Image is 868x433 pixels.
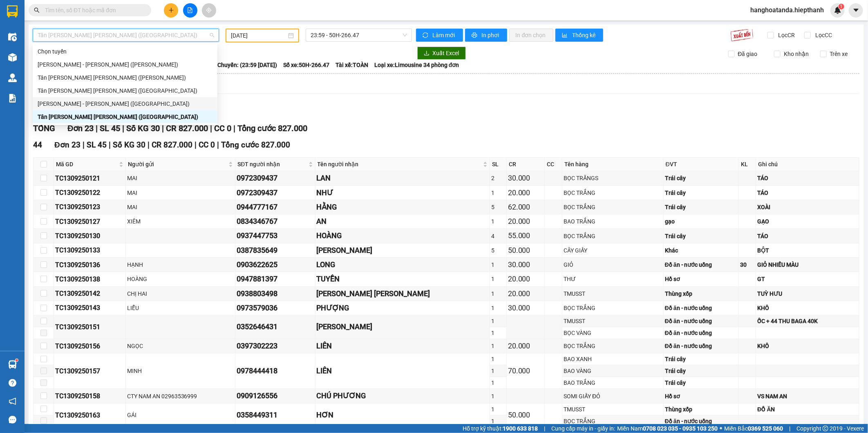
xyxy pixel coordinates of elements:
[8,53,17,62] img: warehouse-icon
[757,246,857,255] div: BỘT
[317,216,489,227] div: AN
[317,230,489,241] div: HOÀNG
[237,172,313,184] div: 0972309437
[315,272,490,286] td: TUYỀN
[564,246,662,255] div: CÂY GIẤY
[315,258,490,272] td: LONG
[7,5,18,18] img: logo-vxr
[315,315,490,339] td: CẨM TIÊN
[472,32,479,39] span: printer
[311,29,407,41] span: 23:59 - 50H-266.47
[757,275,857,283] div: GT
[665,366,737,375] div: Trái cây
[38,73,213,82] div: Tân [PERSON_NAME] [PERSON_NAME] ([PERSON_NAME])
[55,173,124,183] div: TC1309250121
[235,243,315,258] td: 0387835649
[491,378,505,387] div: 1
[508,409,543,421] div: 50.000
[748,425,783,432] strong: 0369 525 060
[127,392,234,401] div: CTY NAM AN 02963536999
[122,123,124,133] span: |
[744,5,830,15] span: hanghoatanda.hiepthanh
[233,123,235,133] span: |
[482,31,501,40] span: In phơi
[564,378,662,387] div: BAO TRẮNG
[55,303,124,313] div: TC1309250143
[55,322,124,332] div: TC1309250151
[235,404,315,427] td: 0358449311
[757,260,857,269] div: GIỎ NHIỀU MÀU
[45,6,141,15] input: Tìm tên, số ĐT hoặc mã đơn
[317,245,489,256] div: [PERSON_NAME]
[221,140,290,150] span: Tổng cước 827.000
[827,49,851,58] span: Trên xe
[38,99,213,108] div: [PERSON_NAME] - [PERSON_NAME] ([GEOGRAPHIC_DATA])
[545,158,563,171] th: CC
[315,200,490,214] td: HẰNG
[237,321,313,333] div: 0352646431
[757,203,857,212] div: XOÀI
[491,405,505,414] div: 1
[564,405,662,414] div: TMUSST
[491,217,505,226] div: 1
[564,328,662,337] div: BỌC VÀNG
[508,230,543,241] div: 55.000
[757,392,857,401] div: VS NAM AN
[740,260,754,269] div: 30
[100,123,120,133] span: SL 45
[127,188,234,197] div: MAI
[183,3,197,18] button: file-add
[9,379,16,387] span: question-circle
[491,366,505,375] div: 1
[491,355,505,364] div: 1
[55,260,124,270] div: TC1309250136
[235,200,315,214] td: 0944777167
[564,289,662,298] div: TMUSST
[55,341,124,351] div: TC1309250156
[564,341,662,350] div: BỌC TRẮNG
[9,397,16,405] span: notification
[54,272,126,286] td: TC1309250138
[54,186,126,200] td: TC1309250122
[789,424,790,433] span: |
[127,217,234,226] div: XIÊM
[56,160,117,169] span: Mã GD
[199,140,215,150] span: CC 0
[491,341,505,350] div: 1
[544,424,545,433] span: |
[417,47,466,60] button: downloadXuất Excel
[54,353,126,389] td: TC1309250157
[503,425,538,432] strong: 1900 633 818
[317,273,489,285] div: TUYỀN
[33,58,217,71] div: Hồ Chí Minh - Tân Châu (TIỀN)
[237,230,313,241] div: 0937447753
[555,29,603,42] button: bar-chartThống kê
[67,123,94,133] span: Đơn 23
[508,216,543,227] div: 20.000
[643,425,718,432] strong: 0708 023 035 - 0935 103 250
[152,140,192,150] span: CR 827.000
[374,60,459,69] span: Loại xe: Limousine 34 phòng đơn
[96,123,98,133] span: |
[54,200,126,214] td: TC1309250123
[54,258,126,272] td: TC1309250136
[55,366,124,376] div: TC1309250157
[217,60,277,69] span: Chuyến: (23:59 [DATE])
[113,140,145,150] span: Số KG 30
[34,7,40,13] span: search
[55,410,124,420] div: TC1309250163
[491,260,505,269] div: 1
[491,317,505,326] div: 1
[55,231,124,241] div: TC1309250130
[8,94,17,103] img: solution-icon
[463,424,538,433] span: Hỗ trợ kỹ thuật:
[665,289,737,298] div: Thùng xốp
[127,289,234,298] div: CHỊ HAI
[491,188,505,197] div: 1
[317,288,489,299] div: [PERSON_NAME] [PERSON_NAME]
[757,232,857,241] div: TÁO
[508,245,543,256] div: 50.000
[564,275,662,283] div: THƯ
[54,287,126,301] td: TC1309250142
[206,7,212,13] span: aim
